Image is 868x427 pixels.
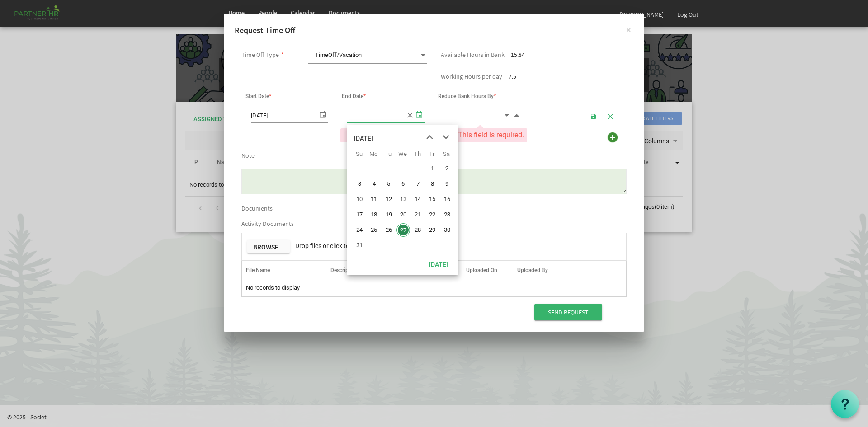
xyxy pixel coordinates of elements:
[511,51,525,59] span: 15.84
[517,267,548,273] span: Uploaded By
[382,223,396,237] span: Tuesday, August 26, 2025
[382,208,396,221] span: Tuesday, August 19, 2025
[295,242,416,249] span: Drop files or click to upload (max size: 2MB)
[241,152,255,159] label: Note
[246,267,270,273] span: File Name
[396,222,410,238] td: Wednesday, August 27, 2025
[247,240,290,253] button: Browse...
[605,130,620,145] div: Add more time to Request
[410,147,425,161] th: Th
[353,192,366,206] span: Sunday, August 10, 2025
[330,267,358,273] span: Description
[421,129,438,145] button: previous month
[242,279,626,296] td: No records to display
[381,147,396,161] th: Tu
[438,129,454,145] button: next month
[441,52,505,58] label: Available Hours in Bank
[604,109,617,122] button: Cancel
[440,223,454,237] span: Saturday, August 30, 2025
[441,73,502,80] label: Working Hours per day
[411,208,425,221] span: Thursday, August 21, 2025
[425,147,439,161] th: Fr
[367,192,381,206] span: Monday, August 11, 2025
[382,192,396,206] span: Tuesday, August 12, 2025
[425,177,439,191] span: Friday, August 8, 2025
[367,208,381,221] span: Monday, August 18, 2025
[353,177,366,191] span: Sunday, August 3, 2025
[396,192,410,206] span: Wednesday, August 13, 2025
[406,108,414,122] span: close
[440,162,454,175] span: Saturday, August 2, 2025
[241,205,273,212] label: Documents
[587,109,600,122] button: Save
[396,223,410,237] span: Wednesday, August 27, 2025
[382,177,396,191] span: Tuesday, August 5, 2025
[425,192,439,206] span: Friday, August 15, 2025
[241,52,279,58] label: Time Off Type
[396,208,410,221] span: Wednesday, August 20, 2025
[440,192,454,206] span: Saturday, August 16, 2025
[503,110,511,120] span: Decrement value
[466,267,497,273] span: Uploaded On
[606,131,619,144] img: add.png
[241,221,294,227] label: Activity Documents
[440,177,454,191] span: Saturday, August 9, 2025
[353,208,366,221] span: Sunday, August 17, 2025
[367,223,381,237] span: Monday, August 25, 2025
[245,93,271,99] span: Start Date
[366,147,381,161] th: Mo
[353,239,366,252] span: Sunday, August 31, 2025
[411,223,425,237] span: Thursday, August 28, 2025
[396,177,410,191] span: Wednesday, August 6, 2025
[342,93,366,99] span: End Date
[425,162,439,175] span: Friday, August 1, 2025
[509,72,516,80] span: 7.5
[425,208,439,221] span: Friday, August 22, 2025
[439,147,454,161] th: Sa
[440,208,454,221] span: Saturday, August 23, 2025
[534,304,602,320] input: Send Request
[235,24,633,36] h4: Request Time Off
[617,18,640,41] button: ×
[367,177,381,191] span: Monday, August 4, 2025
[353,223,366,237] span: Sunday, August 24, 2025
[396,147,410,161] th: We
[414,108,425,121] span: select
[352,147,366,161] th: Su
[411,192,425,206] span: Thursday, August 14, 2025
[438,93,496,99] span: Reduce Bank Hours By
[411,177,425,191] span: Thursday, August 7, 2025
[425,223,439,237] span: Friday, August 29, 2025
[513,110,521,120] span: Increment value
[423,258,454,270] button: Today
[317,108,328,121] span: select
[354,129,373,147] div: title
